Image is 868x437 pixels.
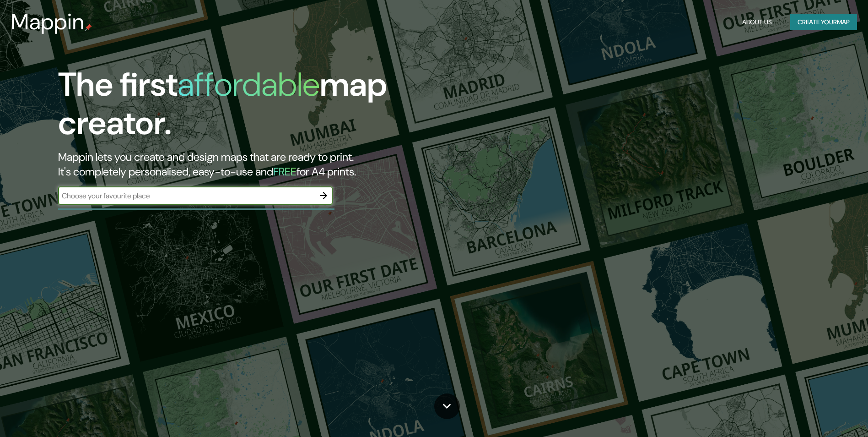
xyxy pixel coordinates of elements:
button: Create yourmap [790,14,857,31]
h1: affordable [178,63,320,106]
img: mappin-pin [85,24,92,31]
h5: FREE [273,164,297,179]
button: About Us [739,14,776,31]
h1: The first map creator. [58,66,492,150]
iframe: Help widget launcher [787,401,858,427]
h2: Mappin lets you create and design maps that are ready to print. It's completely personalised, eas... [58,150,492,179]
input: Choose your favourite place [58,191,314,201]
h3: Mappin [11,9,85,35]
